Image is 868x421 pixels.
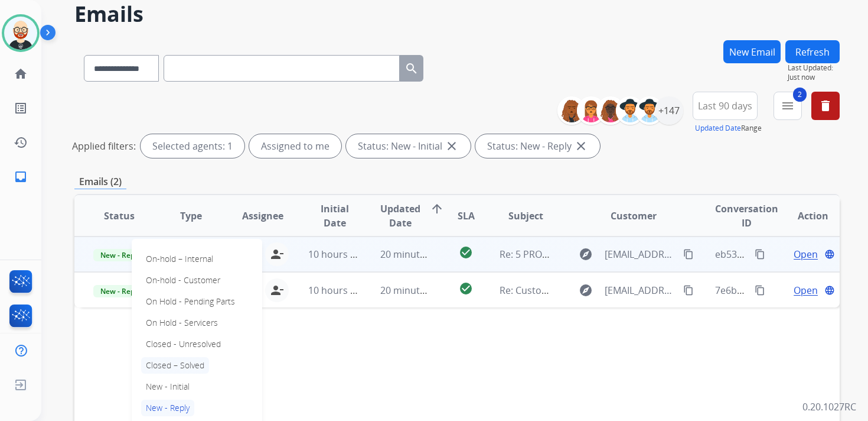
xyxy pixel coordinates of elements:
[475,134,600,158] div: Status: New - Reply
[824,249,835,260] mat-icon: language
[14,101,28,115] mat-icon: list_alt
[695,124,741,133] button: Updated Date
[723,40,781,63] button: New Email
[308,284,367,297] span: 10 hours ago
[788,63,840,73] span: Last Updated:
[605,283,677,297] span: [EMAIL_ADDRESS][DOMAIN_NAME]
[74,174,126,189] p: Emails (2)
[308,202,360,230] span: Initial Date
[308,248,367,261] span: 10 hours ago
[141,378,194,395] p: New - Initial
[404,61,419,76] mat-icon: search
[93,285,147,297] span: New - Reply
[824,285,835,296] mat-icon: language
[4,17,37,50] img: avatar
[14,170,28,184] mat-icon: inbox
[781,99,795,113] mat-icon: menu
[794,283,818,297] span: Open
[141,315,223,331] p: On Hold - Servicers
[141,134,244,158] div: Selected agents: 1
[141,336,226,352] p: Closed - Unresolved
[698,103,752,108] span: Last 90 days
[242,209,283,223] span: Assignee
[693,92,758,120] button: Last 90 days
[180,209,202,223] span: Type
[508,209,543,223] span: Subject
[794,247,818,261] span: Open
[104,209,135,223] span: Status
[141,400,194,416] p: New - Reply
[683,249,694,260] mat-icon: content_copy
[72,139,136,153] p: Applied filters:
[14,67,28,81] mat-icon: home
[755,285,765,296] mat-icon: content_copy
[380,284,449,297] span: 20 minutes ago
[249,134,341,158] div: Assigned to me
[445,139,459,153] mat-icon: close
[346,134,471,158] div: Status: New - Initial
[93,249,147,261] span: New - Reply
[380,202,420,230] span: Updated Date
[655,96,683,125] div: +147
[793,88,807,102] span: 2
[755,249,765,260] mat-icon: content_copy
[768,195,840,237] th: Action
[579,283,593,297] mat-icon: explore
[380,248,449,261] span: 20 minutes ago
[574,139,588,153] mat-icon: close
[459,245,473,260] mat-icon: check_circle
[683,285,694,296] mat-icon: content_copy
[270,247,284,261] mat-icon: person_remove
[500,284,845,297] span: Re: Custom listing for [PERSON_NAME] has been delivered to you for servicing
[430,202,444,216] mat-icon: arrow_upward
[74,2,840,26] h2: Emails
[141,357,209,374] p: Closed – Solved
[774,92,802,120] button: 2
[605,247,677,261] span: [EMAIL_ADDRESS][DOMAIN_NAME]
[788,73,840,82] span: Just now
[141,272,225,289] p: On-hold - Customer
[141,293,240,310] p: On Hold - Pending Parts
[818,99,833,113] mat-icon: delete
[579,247,593,261] mat-icon: explore
[695,123,762,133] span: Range
[14,135,28,150] mat-icon: history
[459,281,473,296] mat-icon: check_circle
[611,209,657,223] span: Customer
[270,283,284,297] mat-icon: person_remove
[458,209,475,223] span: SLA
[785,40,840,63] button: Refresh
[141,251,218,267] p: On-hold – Internal
[802,400,856,414] p: 0.20.1027RC
[715,202,778,230] span: Conversation ID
